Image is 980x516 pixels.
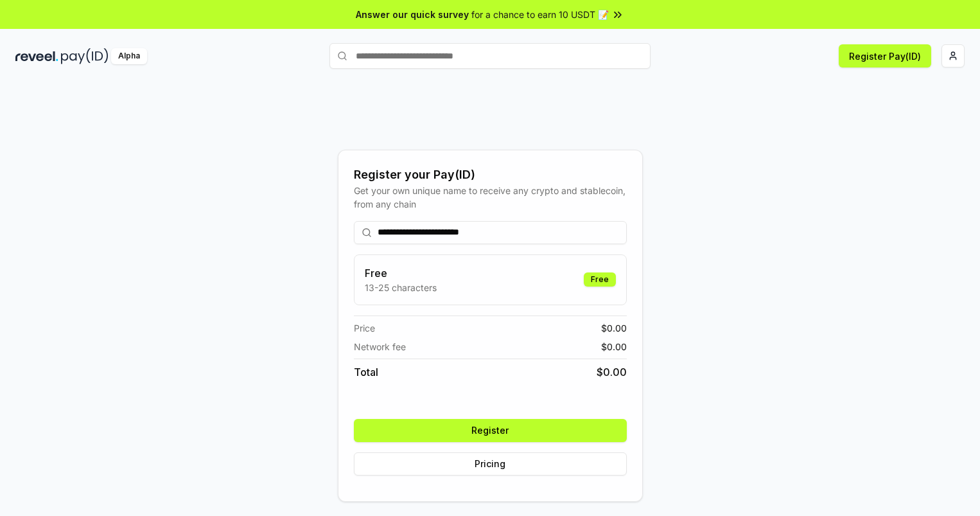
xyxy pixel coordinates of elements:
[354,364,378,380] span: Total
[601,321,627,335] span: $ 0.00
[356,8,469,21] span: Answer our quick survey
[354,419,627,442] button: Register
[354,166,627,184] div: Register your Pay(ID)
[365,281,437,294] p: 13-25 characters
[584,272,616,287] div: Free
[61,48,109,64] img: pay_id
[365,265,437,281] h3: Free
[354,184,627,211] div: Get your own unique name to receive any crypto and stablecoin, from any chain
[597,364,627,380] span: $ 0.00
[839,44,931,67] button: Register Pay(ID)
[354,452,627,476] button: Pricing
[354,321,375,335] span: Price
[471,8,609,21] span: for a chance to earn 10 USDT 📝
[601,340,627,353] span: $ 0.00
[111,48,147,64] div: Alpha
[354,340,406,353] span: Network fee
[15,48,58,64] img: reveel_dark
